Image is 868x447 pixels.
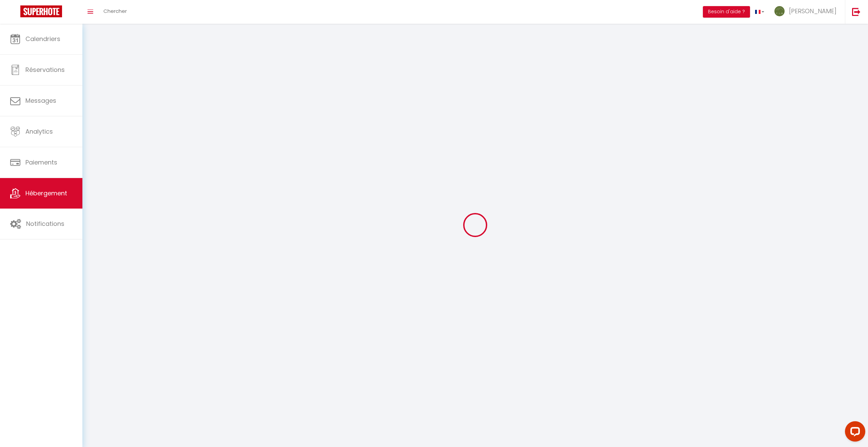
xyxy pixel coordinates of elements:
span: Analytics [25,127,53,136]
span: [PERSON_NAME] [789,7,836,15]
span: Calendriers [25,35,60,43]
img: Super Booking [20,5,62,17]
img: logout [852,7,861,16]
img: ... [774,6,785,16]
span: Chercher [103,7,127,15]
button: Besoin d'aide ? [703,6,750,18]
span: Réservations [25,65,65,74]
span: Paiements [25,158,57,167]
iframe: LiveChat chat widget [840,419,868,447]
span: Hébergement [25,189,67,197]
span: Messages [25,96,56,105]
span: Notifications [26,219,64,228]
